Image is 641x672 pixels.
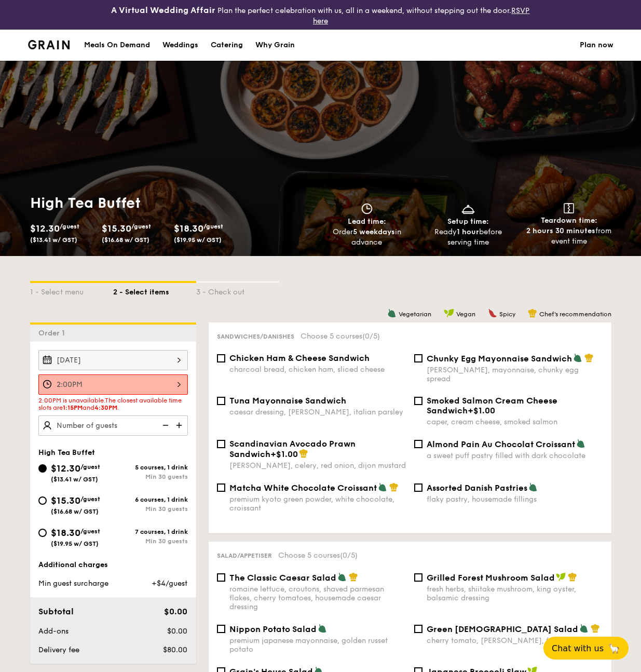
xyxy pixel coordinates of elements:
[51,540,99,547] span: ($19.95 w/ GST)
[172,415,188,435] img: icon-add.58712e84.svg
[318,624,327,633] img: icon-vegetarian.fe4039eb.svg
[353,227,395,236] strong: 5 weekdays
[414,354,422,362] input: Chunky Egg Mayonnaise Sandwich[PERSON_NAME], mayonnaise, chunky egg spread
[63,404,83,411] span: 1:15PM
[362,332,380,341] span: (0/5)
[30,194,317,212] h1: High Tea Buffet
[278,551,358,560] span: Choose 5 courses
[107,4,534,25] div: Plan the perfect celebration with us, all in a weekend, without stepping out the door.
[38,464,47,473] input: $12.30/guest($13.41 w/ GST)5 courses, 1 drinkMin 30 guests
[196,283,279,298] div: 3 - Check out
[38,529,47,537] input: $18.30/guest($19.95 w/ GST)7 courses, 1 drinkMin 30 guests
[229,396,346,406] span: Tuna Mayonnaise Sandwich
[229,636,406,654] div: premium japanese mayonnaise, golden russet potato
[255,30,295,61] div: Why Grain
[427,636,603,645] div: cherry tomato, [PERSON_NAME], feta cheese
[229,408,406,416] div: caesar dressing, [PERSON_NAME], italian parsley
[131,223,151,230] span: /guest
[526,226,595,235] strong: 2 hours 30 minutes
[427,573,555,583] span: Grilled Forest Mushroom Salad
[217,397,225,405] input: Tuna Mayonnaise Sandwichcaesar dressing, [PERSON_NAME], italian parsley
[78,30,156,61] a: Meals On Demand
[541,216,597,225] span: Teardown time:
[51,476,98,483] span: ($13.41 w/ GST)
[102,236,149,244] span: ($16.68 w/ GST)
[174,236,222,244] span: ($19.95 w/ GST)
[28,40,70,49] a: Logotype
[28,40,70,49] img: Grain
[94,404,117,411] span: 4:30PM
[229,624,317,634] span: Nippon Potato Salad
[51,463,80,474] span: $12.30
[427,418,603,426] div: caper, cream cheese, smoked salmon
[113,496,188,503] div: 6 courses, 1 drink
[414,440,422,448] input: Almond Pain Au Chocolat Croissanta sweet puff pastry filled with dark chocolate
[427,396,557,415] span: Smoked Salmon Cream Cheese Sandwich
[203,223,223,230] span: /guest
[102,223,131,234] span: $15.30
[38,397,105,404] span: 2:00PM is unavailable.
[38,646,79,654] span: Delivery fee
[591,624,600,633] img: icon-chef-hat.a58ddaea.svg
[38,350,188,370] input: Event date
[378,482,387,492] img: icon-vegetarian.fe4039eb.svg
[608,642,620,654] span: 🦙
[84,30,150,61] div: Meals On Demand
[229,573,336,583] span: The Classic Caesar Salad
[30,236,77,244] span: ($13.41 w/ GST)
[113,464,188,471] div: 5 courses, 1 drink
[349,572,358,582] img: icon-chef-hat.a58ddaea.svg
[427,354,572,364] span: Chunky Egg Mayonnaise Sandwich
[229,353,370,363] span: Chicken Ham & Cheese Sandwich
[60,223,79,230] span: /guest
[488,308,497,318] img: icon-spicy.37a8142b.svg
[162,30,198,61] div: Weddings
[217,440,225,448] input: Scandinavian Avocado Prawn Sandwich+$1.00[PERSON_NAME], celery, red onion, dijon mustard
[427,585,603,602] div: fresh herbs, shiitake mushroom, king oyster, balsamic dressing
[348,217,386,226] span: Lead time:
[80,495,100,503] span: /guest
[427,624,578,634] span: Green [DEMOGRAPHIC_DATA] Salad
[152,579,187,588] span: +$4/guest
[211,30,243,61] div: Catering
[427,451,603,460] div: a sweet puff pastry filled with dark chocolate
[528,308,537,318] img: icon-chef-hat.a58ddaea.svg
[301,332,380,341] span: Choose 5 courses
[414,483,422,492] input: Assorted Danish Pastriesflaky pastry, housemade fillings
[204,30,249,61] a: Catering
[427,366,603,383] div: [PERSON_NAME], mayonnaise, chunky egg spread
[113,505,188,513] div: Min 30 guests
[156,30,204,61] a: Weddings
[38,627,69,636] span: Add-ons
[456,311,475,318] span: Vegan
[217,354,225,362] input: Chicken Ham & Cheese Sandwichcharcoal bread, chicken ham, sliced cheese
[113,528,188,535] div: 7 courses, 1 drink
[460,203,476,214] img: icon-dish.430c3a2e.svg
[427,483,527,493] span: Assorted Danish Pastries
[229,495,406,513] div: premium kyoto green powder, white chocolate, croissant
[164,607,187,616] span: $0.00
[568,572,577,582] img: icon-chef-hat.a58ddaea.svg
[113,473,188,480] div: Min 30 guests
[421,227,514,248] div: Ready before serving time
[229,585,406,611] div: romaine lettuce, croutons, shaved parmesan flakes, cherry tomatoes, housemade caesar dressing
[427,495,603,504] div: flaky pastry, housemade fillings
[414,397,422,405] input: Smoked Salmon Cream Cheese Sandwich+$1.00caper, cream cheese, smoked salmon
[321,227,414,248] div: Order in advance
[340,551,358,560] span: (0/5)
[523,226,616,247] div: from event time
[564,203,574,213] img: icon-teardown.65201eee.svg
[270,449,298,459] span: +$1.00
[80,528,100,535] span: /guest
[389,482,399,492] img: icon-chef-hat.a58ddaea.svg
[51,495,80,506] span: $15.30
[38,496,47,505] input: $15.30/guest($16.68 w/ GST)6 courses, 1 drinkMin 30 guests
[174,223,203,234] span: $18.30
[543,637,629,660] button: Chat with us🦙
[167,627,187,636] span: $0.00
[427,439,575,449] span: Almond Pain Au Chocolat Croissant
[229,365,406,374] div: charcoal bread, chicken ham, sliced cheese
[499,311,515,318] span: Spicy
[217,552,272,559] span: Salad/Appetiser
[468,406,495,415] span: +$1.00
